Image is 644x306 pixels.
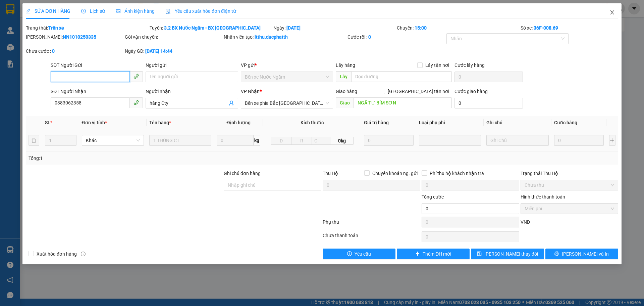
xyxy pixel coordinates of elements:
input: D [271,137,291,145]
span: Lịch sử [81,8,105,14]
span: Lấy hàng [336,62,355,68]
span: Giao hàng [336,89,357,94]
input: Ghi chú đơn hàng [224,180,321,190]
button: plus [609,135,615,146]
div: Phụ thu [322,218,421,230]
b: 15:00 [415,25,427,31]
input: R [291,137,312,145]
input: Ghi Chú [486,135,548,146]
span: picture [116,9,120,13]
span: Yêu cầu [355,250,371,258]
b: ltthu.ducphatth [255,34,288,40]
button: save[PERSON_NAME] thay đổi [471,249,544,259]
span: save [477,251,482,257]
span: printer [554,251,559,257]
span: Phí thu hộ khách nhận trả [427,170,487,177]
button: printer[PERSON_NAME] và In [545,249,618,259]
span: phone [133,74,139,79]
span: SỬA ĐƠN HÀNG [26,8,70,14]
div: SĐT Người Gửi [51,61,143,69]
button: delete [29,135,39,146]
div: Trạng thái Thu Hộ [521,170,618,177]
span: Bến xe Nước Ngầm [245,72,329,82]
span: VND [521,219,530,225]
div: Chuyến: [396,24,520,32]
div: Ngày: [273,24,396,32]
span: Lấy tận nơi [423,61,452,69]
span: VP Nhận [241,89,260,94]
span: Tổng cước [422,194,444,200]
div: Số xe: [520,24,619,32]
span: Giao [336,97,354,108]
span: Miễn phí [525,204,614,214]
span: SL [45,120,50,125]
label: Ghi chú đơn hàng [224,171,261,176]
span: edit [26,9,31,13]
span: close [609,10,615,15]
span: Định lượng [226,120,250,125]
div: Người gửi [146,61,238,69]
div: [PERSON_NAME]: [26,33,123,41]
span: Lấy [336,71,351,82]
div: Người nhận [146,88,238,95]
div: Chưa thanh toán [322,232,421,244]
b: 3.2 BX Nước Ngầm - BX [GEOGRAPHIC_DATA] [164,25,261,31]
span: Thu Hộ [323,171,338,176]
input: VD: Bàn, Ghế [149,135,211,146]
div: Trạng thái: [25,24,149,32]
button: Close [603,3,622,22]
span: phone [133,100,139,105]
span: kg [254,135,260,146]
div: Nhân viên tạo: [224,33,346,41]
th: Ghi chú [484,116,551,129]
b: Trên xe [48,25,64,31]
div: Tuyến: [149,24,273,32]
span: Thêm ĐH mới [423,250,451,258]
div: VP gửi [241,61,333,69]
input: C [312,137,330,145]
span: Bến xe phía Bắc Thanh Hóa [245,98,329,108]
b: [DATE] [286,25,301,31]
div: Ngày GD: [125,47,222,55]
span: [PERSON_NAME] thay đổi [484,250,538,258]
span: Ảnh kiện hàng [116,8,155,14]
label: Cước lấy hàng [454,62,485,68]
span: user-add [229,100,234,106]
label: Hình thức thanh toán [521,194,565,200]
span: [PERSON_NAME] và In [562,250,609,258]
input: 0 [364,135,414,146]
b: [DATE] 14:44 [145,48,172,54]
input: Dọc đường [354,97,452,108]
span: [GEOGRAPHIC_DATA] tận nơi [385,88,452,95]
span: Khác [86,135,140,145]
th: Loại phụ phí [416,116,484,129]
span: Đơn vị tính [82,120,107,125]
b: 0 [368,34,371,40]
span: Yêu cầu xuất hóa đơn điện tử [165,8,236,14]
span: info-circle [81,252,86,256]
span: exclamation-circle [347,251,352,257]
img: icon [165,9,171,14]
div: Cước rồi : [347,33,445,41]
button: plusThêm ĐH mới [397,249,470,259]
div: Chưa cước : [26,47,123,55]
b: 0 [52,48,55,54]
label: Cước giao hàng [454,89,488,94]
div: Gói vận chuyển: [125,33,222,41]
div: SĐT Người Nhận [51,88,143,95]
span: Chưa thu [525,180,614,190]
input: 0 [554,135,604,146]
input: Cước lấy hàng [454,72,523,82]
span: Xuất hóa đơn hàng [34,250,79,258]
b: NN1010250335 [63,34,96,40]
span: plus [415,251,420,257]
div: Tổng: 1 [29,155,249,162]
span: Cước hàng [554,120,577,125]
input: Cước giao hàng [454,98,523,108]
span: Giá trị hàng [364,120,389,125]
input: Dọc đường [351,71,452,82]
button: exclamation-circleYêu cầu [323,249,395,259]
span: 0kg [330,137,353,145]
span: Kích thước [301,120,324,125]
span: Chuyển khoản ng. gửi [370,170,420,177]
